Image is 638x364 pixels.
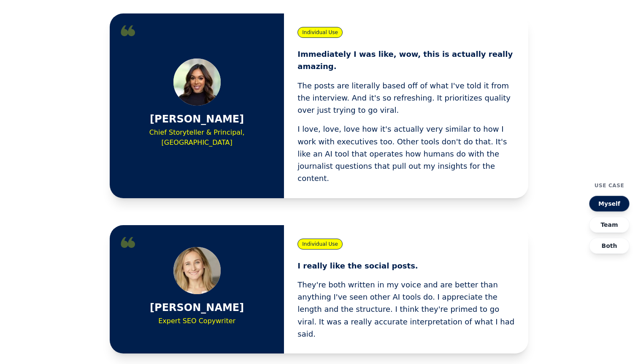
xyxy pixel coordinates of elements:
[297,123,515,184] p: I love, love, love how it's actually very similar to how I work with executives too. Other tools ...
[173,247,221,294] img: Maria Waida
[173,58,221,106] img: Leah Dergachev
[297,239,343,250] span: Individual Use
[150,112,244,126] h3: [PERSON_NAME]
[123,128,270,148] p: Chief Storyteller & Principal, [GEOGRAPHIC_DATA]
[589,217,630,233] button: Team
[297,27,343,38] span: Individual Use
[297,80,515,117] p: The posts are literally based off of what I've told it from the interview. And it's so refreshing...
[150,301,244,314] h3: [PERSON_NAME]
[589,196,630,212] button: Myself
[297,48,515,73] p: Immediately I was like, wow, this is actually really amazing.
[297,279,515,340] p: They're both written in my voice and are better than anything I've seen other AI tools do. I appr...
[595,182,624,189] h4: Use Case
[158,316,235,326] p: Expert SEO Copywriter
[297,260,515,272] p: I really like the social posts.
[589,238,630,254] button: Both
